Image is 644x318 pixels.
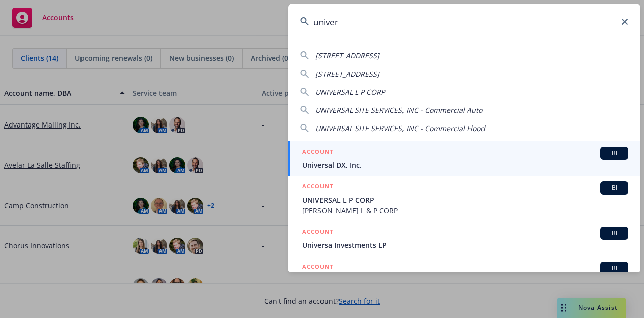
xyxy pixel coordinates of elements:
span: [PERSON_NAME] L & P CORP [302,205,628,216]
span: Universal DX, Inc. [302,160,628,170]
span: UNIVERSAL L P CORP [315,87,385,97]
a: ACCOUNTBI [288,256,640,291]
span: UNIVERSAL SITE SERVICES, INC - Commercial Auto [315,105,482,115]
h5: ACCOUNT [302,181,333,194]
span: UNIVERSAL L P CORP [302,195,628,205]
span: BI [604,264,624,273]
span: Universa Investments LP [302,240,628,250]
a: ACCOUNTBIUniversal DX, Inc. [288,141,640,176]
h5: ACCOUNT [302,227,333,239]
span: BI [604,229,624,238]
a: ACCOUNTBIUniversa Investments LP [288,221,640,256]
h5: ACCOUNT [302,262,333,274]
a: ACCOUNTBIUNIVERSAL L P CORP[PERSON_NAME] L & P CORP [288,176,640,221]
input: Search... [288,4,640,40]
h5: ACCOUNT [302,147,333,159]
span: BI [604,149,624,158]
span: [STREET_ADDRESS] [315,51,379,60]
span: BI [604,183,624,193]
span: UNIVERSAL SITE SERVICES, INC - Commercial Flood [315,123,485,133]
span: [STREET_ADDRESS] [315,69,379,79]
